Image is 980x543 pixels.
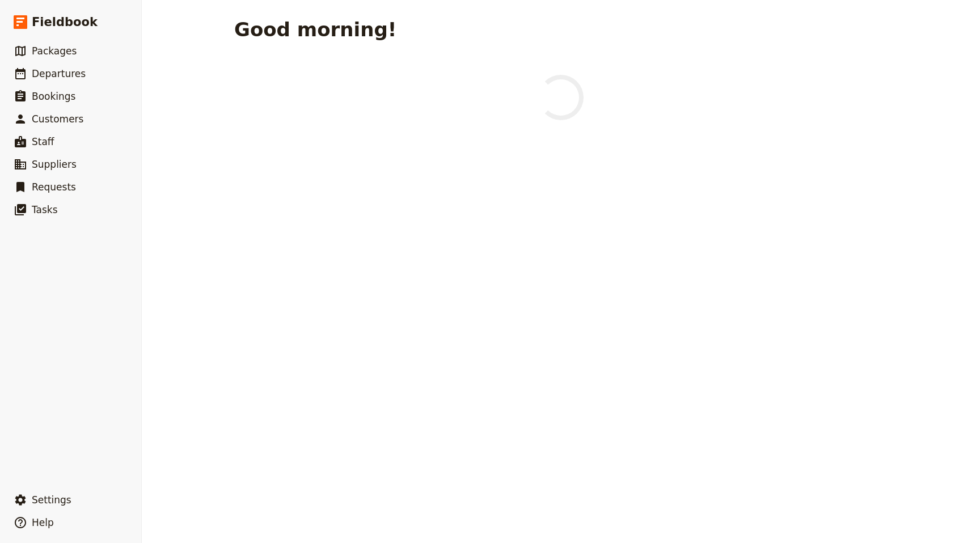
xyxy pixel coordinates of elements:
[32,181,76,193] span: Requests
[32,494,71,506] span: Settings
[32,113,83,125] span: Customers
[32,45,77,57] span: Packages
[32,204,58,215] span: Tasks
[32,159,77,170] span: Suppliers
[234,18,396,41] h1: Good morning!
[32,14,98,31] span: Fieldbook
[32,517,54,528] span: Help
[32,91,75,102] span: Bookings
[32,68,86,79] span: Departures
[32,136,54,147] span: Staff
